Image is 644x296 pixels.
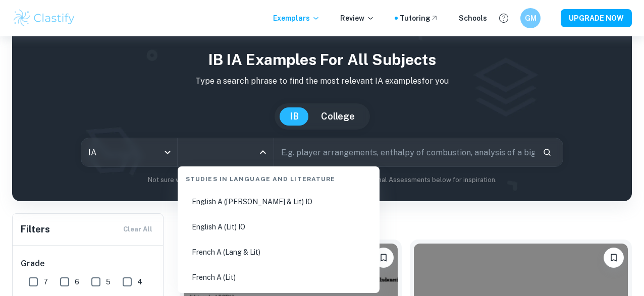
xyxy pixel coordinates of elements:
button: Bookmark [373,248,394,268]
span: 5 [106,276,111,287]
p: Type a search phrase to find the most relevant IA examples for you [20,75,624,87]
li: French A (Lang & Lit) [182,241,375,264]
input: E.g. player arrangements, enthalpy of combustion, analysis of a big city... [274,138,535,166]
button: IB [280,107,309,126]
h1: IB IA examples for all subjects [20,48,624,71]
button: Search [539,144,556,161]
li: French A (Lit) [182,266,375,289]
h6: GM [525,13,536,24]
button: GM [520,8,541,28]
button: Help and Feedback [495,10,512,27]
h6: Grade [21,258,156,270]
button: Bookmark [604,248,624,268]
button: UPGRADE NOW [561,9,632,27]
button: Close [256,145,270,159]
button: College [311,107,365,126]
li: English A ([PERSON_NAME] & Lit) IO [182,190,375,213]
a: Tutoring [400,13,439,24]
span: 7 [43,276,48,287]
img: Clastify logo [12,8,76,28]
p: Not sure what to search for? You can always look through our example Internal Assessments below f... [20,175,624,185]
p: Review [340,13,374,24]
span: 6 [75,276,79,287]
div: IA [81,138,177,166]
span: 4 [137,276,142,287]
li: English A (Lit) IO [182,215,375,239]
a: Schools [459,13,487,24]
p: Exemplars [273,13,320,24]
h1: All IA Examples [180,213,632,231]
h6: Filters [21,222,50,236]
div: Studies in Language and Literature [182,166,375,188]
